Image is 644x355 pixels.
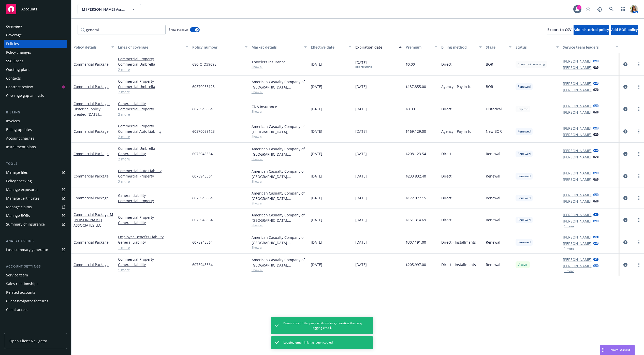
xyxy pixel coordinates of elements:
[441,217,451,223] span: Direct
[190,41,250,53] button: Policy number
[118,240,188,245] a: General Liability
[118,112,188,117] a: 2 more
[611,27,638,32] span: Add BOR policy
[9,338,47,344] span: Open Client Navigator
[309,41,353,53] button: Effective date
[74,101,110,122] a: Commercial Package
[252,201,307,205] span: Show all
[74,62,109,67] a: Commercial Package
[406,195,426,201] span: $172,077.15
[6,306,28,314] div: Client access
[4,134,67,142] a: Account charges
[622,217,628,223] a: circleInformation
[636,262,642,268] a: more
[563,199,591,204] a: [PERSON_NAME]
[6,186,38,194] div: Manage exposures
[192,151,213,156] span: 6075945364
[564,225,574,228] button: 1 more
[4,31,67,39] a: Coverage
[406,262,426,267] span: $205,997.00
[118,245,188,250] a: 1 more
[355,262,367,267] span: [DATE]
[4,212,67,220] a: Manage BORs
[563,212,591,217] a: [PERSON_NAME]
[563,45,612,50] div: Service team leaders
[622,239,628,245] a: circleInformation
[252,169,307,179] div: American Casualty Company of [GEOGRAPHIC_DATA], [US_STATE], CNA Insurance
[311,45,346,50] div: Effective date
[563,65,591,70] a: [PERSON_NAME]
[252,212,307,223] div: American Casualty Company of [GEOGRAPHIC_DATA], [US_STATE], CNA Insurance
[4,186,67,194] span: Manage exposures
[611,25,638,35] button: Add BOR policy
[118,257,188,262] a: Commercial Property
[563,154,591,160] a: [PERSON_NAME]
[82,7,126,12] span: M [PERSON_NAME] Associates, LLC
[516,45,553,50] div: Status
[518,152,531,156] span: Renewed
[583,4,593,14] a: Start snowing
[74,174,109,179] a: Commercial Package
[6,203,32,211] div: Manage claims
[518,240,531,245] span: Renewed
[486,195,500,201] span: Renewal
[518,218,531,222] span: Renewed
[118,156,188,162] a: 2 more
[6,143,36,151] div: Installment plans
[118,146,188,151] a: Commercial Umbrella
[514,41,561,53] button: Status
[441,106,451,112] span: Direct
[252,124,307,135] div: American Casualty Company of [GEOGRAPHIC_DATA], [US_STATE], CNA Insurance, Direct Access Insuranc...
[4,92,67,100] a: Coverage gap analysis
[4,297,67,305] a: Client navigator features
[118,79,188,84] a: Commercial Property
[4,83,67,91] a: Contract review
[355,151,367,156] span: [DATE]
[561,41,620,53] button: Service team leaders
[563,234,591,240] a: [PERSON_NAME]
[441,195,451,201] span: Direct
[563,81,591,86] a: [PERSON_NAME]
[355,217,367,223] span: [DATE]
[192,173,213,179] span: 6075945364
[518,62,545,67] span: Client not renewing
[4,280,67,288] a: Sales relationships
[78,25,166,35] input: Filter by keyword...
[4,239,67,244] div: Analytics hub
[252,223,307,227] span: Show all
[6,126,32,134] div: Billing updates
[311,195,322,201] span: [DATE]
[563,170,591,176] a: [PERSON_NAME]
[622,61,628,67] a: circleInformation
[74,45,108,50] div: Policy details
[577,5,581,10] div: 1
[406,173,426,179] span: $233,832.40
[4,161,67,166] div: Tools
[118,198,188,203] a: Commercial Property
[311,217,322,223] span: [DATE]
[563,263,591,269] a: [PERSON_NAME]
[6,194,39,202] div: Manage certificates
[636,151,642,157] a: more
[4,194,67,202] a: Manage certificates
[4,2,67,16] a: Accounts
[6,168,28,176] div: Manage files
[563,132,591,137] a: [PERSON_NAME]
[636,239,642,245] a: more
[486,262,500,267] span: Renewal
[406,106,415,112] span: $0.00
[118,262,188,267] a: General Liability
[118,267,188,273] a: 1 more
[6,288,35,297] div: Related accounts
[563,103,591,109] a: [PERSON_NAME]
[252,135,307,139] span: Show all
[250,41,309,53] button: Market details
[486,45,506,50] div: Stage
[547,27,572,32] span: Export to CSV
[118,151,188,156] a: General Liability
[441,129,474,134] span: Agency - Pay in full
[518,262,528,267] span: Active
[355,45,396,50] div: Expiration date
[606,4,617,14] a: Search
[563,110,591,115] a: [PERSON_NAME]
